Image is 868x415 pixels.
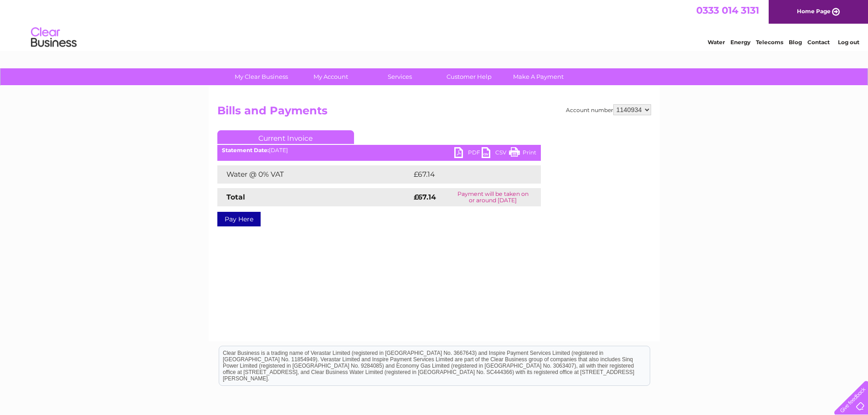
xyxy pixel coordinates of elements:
img: logo.png [31,24,77,51]
a: My Clear Business [224,68,299,85]
a: Energy [730,39,750,46]
a: Current Invoice [217,130,354,144]
a: Contact [807,39,830,46]
strong: £67.14 [414,193,436,201]
b: Statement Date: [222,147,269,154]
a: CSV [482,147,509,160]
td: Payment will be taken on or around [DATE] [445,188,541,206]
strong: Total [226,193,245,201]
div: Clear Business is a trading name of Verastar Limited (registered in [GEOGRAPHIC_DATA] No. 3667643... [219,5,650,44]
div: [DATE] [217,147,541,154]
a: Pay Here [217,212,261,226]
td: £67.14 [411,165,521,184]
a: Telecoms [756,39,783,46]
a: Services [362,68,437,85]
td: Water @ 0% VAT [217,165,411,184]
a: PDF [454,147,482,160]
a: 0333 014 3131 [696,5,759,16]
a: Water [708,39,725,46]
a: Blog [789,39,802,46]
a: Print [509,147,536,160]
h2: Bills and Payments [217,104,651,122]
div: Account number [566,104,651,115]
a: Customer Help [431,68,507,85]
a: My Account [293,68,368,85]
a: Make A Payment [501,68,576,85]
a: Log out [838,39,859,46]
